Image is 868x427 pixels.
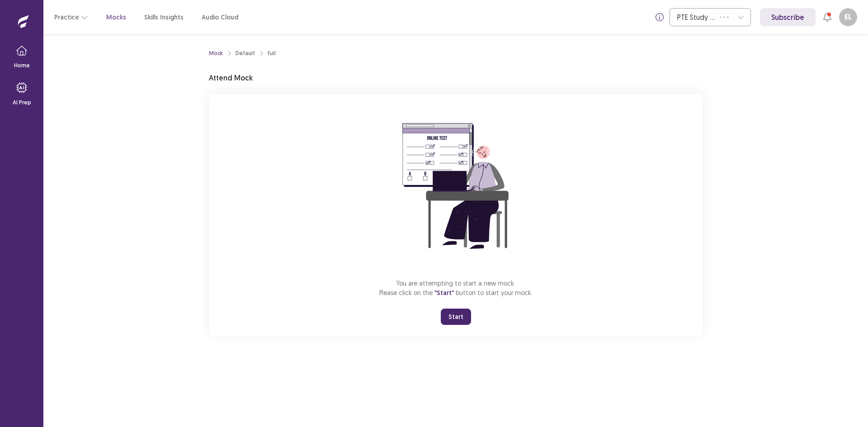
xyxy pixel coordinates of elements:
[209,49,276,57] nav: breadcrumb
[202,13,238,22] a: Audio Cloud
[374,105,537,267] img: attend-mock
[651,9,668,25] button: info
[144,13,184,22] a: Skills Insights
[13,99,31,107] p: AI Prep
[209,72,253,83] p: Attend Mock
[839,8,857,26] button: EL
[106,13,126,22] a: Mocks
[236,49,255,57] div: Default
[268,49,276,57] div: Full
[209,49,223,57] a: Mock
[760,8,816,26] a: Subscribe
[441,309,471,325] button: Start
[379,278,533,298] p: You are attempting to start a new mock. Please click on the button to start your mock.
[677,9,715,26] div: PTE Study Centre
[54,9,88,25] button: Practice
[434,289,454,297] span: "Start"
[14,61,30,70] p: Home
